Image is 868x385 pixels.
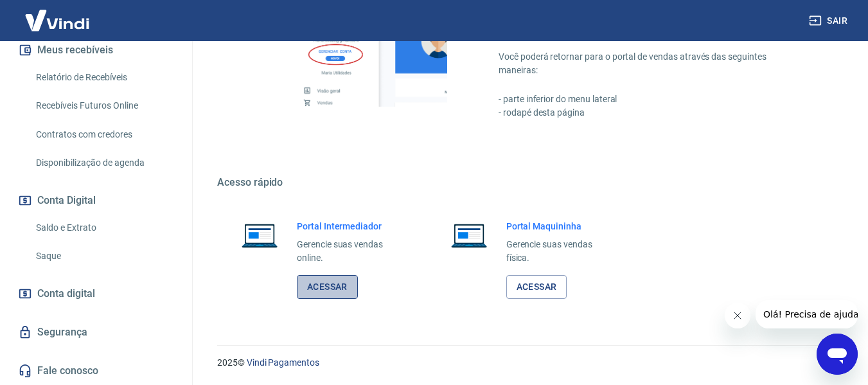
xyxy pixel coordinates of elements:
[499,106,806,120] p: - rodapé desta página
[756,300,858,328] iframe: Mensagem da empresa
[817,334,858,375] iframe: Botão para abrir a janela de mensagens
[8,9,108,19] span: Olá! Precisa de ajuda?
[31,215,177,241] a: Saldo e Extrato
[15,280,177,308] a: Conta digital
[247,357,319,368] a: Vindi Pagamentos
[15,36,177,64] button: Meus recebíveis
[297,238,403,265] p: Gerencie suas vendas online.
[31,64,177,91] a: Relatório de Recebíveis
[499,93,806,106] p: - parte inferior do menu lateral
[15,357,177,385] a: Fale conosco
[506,275,567,299] a: Acessar
[725,303,750,328] iframe: Fechar mensagem
[31,150,177,176] a: Disponibilização de agenda
[297,275,358,299] a: Acessar
[31,93,177,119] a: Recebíveis Futuros Online
[499,50,806,77] p: Você poderá retornar para o portal de vendas através das seguintes maneiras:
[217,356,837,370] p: 2025 ©
[806,9,853,33] button: Sair
[297,220,403,233] h6: Portal Intermediador
[217,176,837,189] h5: Acesso rápido
[506,220,613,233] h6: Portal Maquininha
[15,318,177,346] a: Segurança
[15,1,99,40] img: Vindi
[442,220,496,251] img: Imagem de um notebook aberto
[31,121,177,148] a: Contratos com credores
[37,285,95,303] span: Conta digital
[31,243,177,269] a: Saque
[15,186,177,215] button: Conta Digital
[233,220,287,251] img: Imagem de um notebook aberto
[506,238,613,265] p: Gerencie suas vendas física.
